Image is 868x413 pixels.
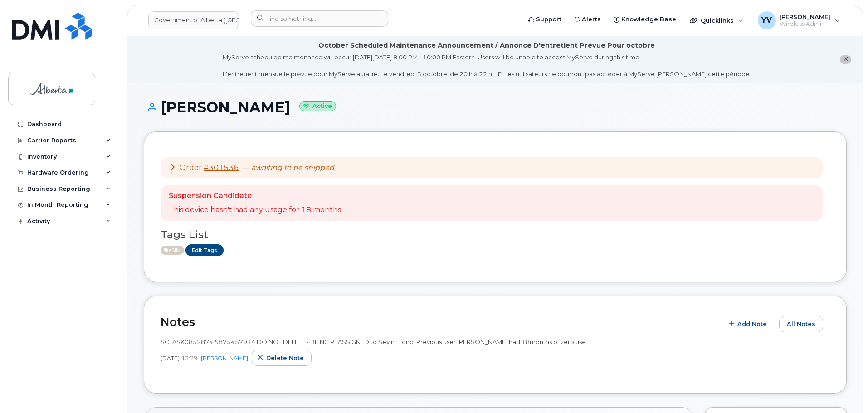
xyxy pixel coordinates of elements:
p: This device hasn't had any usage for 18 months [169,205,341,215]
a: #301536 [204,163,239,172]
h1: [PERSON_NAME] [144,99,847,115]
span: — [242,163,334,172]
em: awaiting to be shipped [251,163,334,172]
div: MyServe scheduled maintenance will occur [DATE][DATE] 8:00 PM - 10:00 PM Eastern. Users will be u... [223,53,751,78]
a: [PERSON_NAME] [201,355,248,361]
div: October Scheduled Maintenance Announcement / Annonce D'entretient Prévue Pour octobre [318,41,655,50]
span: [DATE] [161,354,180,362]
span: Active [161,246,184,255]
small: Active [299,101,336,112]
span: Order [180,163,202,172]
button: All Notes [779,316,823,332]
span: 13:29 [181,354,197,362]
button: close notification [840,55,851,64]
h3: Tags List [161,229,830,240]
p: Suspension Candidate [169,191,341,201]
span: SCTASK0852874 5875457914 DO NOT DELETE - BEING REASSIGNED to Seylin Hong. Previous user [PERSON_N... [161,338,587,345]
a: Edit Tags [185,244,224,256]
button: Add Note [723,316,775,332]
span: Add Note [737,320,767,328]
button: Delete note [252,350,312,366]
span: Delete note [266,354,304,362]
h2: Notes [161,315,718,329]
span: All Notes [787,320,815,328]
